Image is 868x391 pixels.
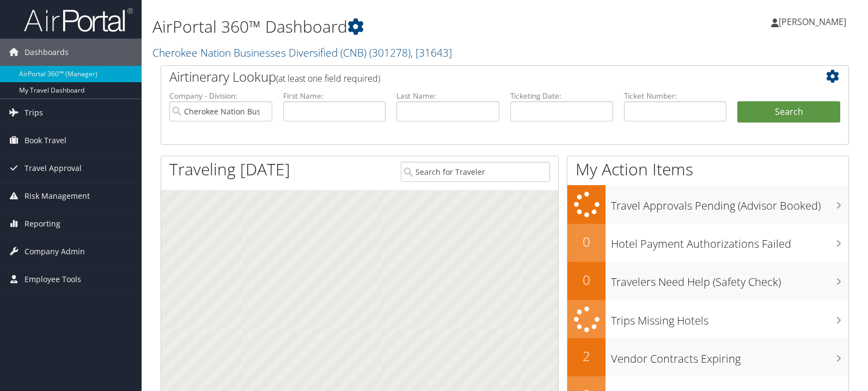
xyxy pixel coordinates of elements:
h3: Hotel Payment Authorizations Failed [611,231,848,252]
a: 2Vendor Contracts Expiring [567,338,848,376]
a: 0Hotel Payment Authorizations Failed [567,224,848,262]
h2: Airtinerary Lookup [169,68,783,86]
span: Travel Approval [25,155,82,182]
span: (at least one field required) [276,72,380,84]
span: Company Admin [25,238,85,265]
a: 0Travelers Need Help (Safety Check) [567,262,848,300]
a: Trips Missing Hotels [567,300,848,339]
label: Ticket Number: [624,90,727,101]
span: Employee Tools [25,266,81,293]
span: Trips [25,99,43,126]
span: Dashboards [25,39,69,66]
a: Travel Approvals Pending (Advisor Booked) [567,185,848,224]
label: First Name: [283,90,386,101]
span: , [ 31643 ] [411,45,452,60]
span: Reporting [25,210,60,237]
label: Ticketing Date: [510,90,613,101]
span: Book Travel [25,127,66,154]
span: ( 301278 ) [369,45,411,60]
label: Last Name: [396,90,499,101]
label: Company - Division: [169,90,272,101]
img: airportal-logo.png [24,7,133,33]
h2: 2 [567,347,606,365]
button: Search [737,101,840,123]
h2: 0 [567,233,606,251]
h3: Trips Missing Hotels [611,308,848,328]
a: Cherokee Nation Businesses Diversified (CNB) [152,45,452,60]
span: Risk Management [25,182,90,210]
input: Search for Traveler [401,162,550,182]
h2: 0 [567,271,606,289]
span: [PERSON_NAME] [779,16,846,28]
h1: My Action Items [567,158,848,181]
h1: AirPortal 360™ Dashboard [152,15,622,38]
h3: Vendor Contracts Expiring [611,346,848,366]
a: [PERSON_NAME] [771,5,857,38]
h1: Traveling [DATE] [169,158,290,181]
h3: Travelers Need Help (Safety Check) [611,269,848,290]
h3: Travel Approvals Pending (Advisor Booked) [611,193,848,213]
